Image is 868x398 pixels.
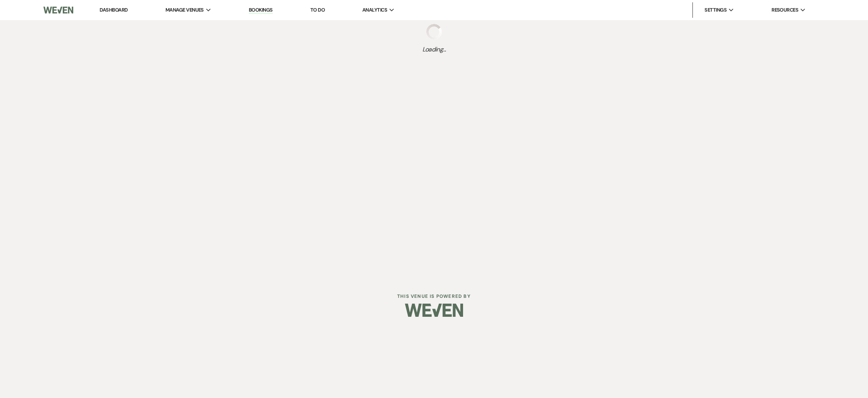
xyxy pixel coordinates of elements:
img: Weven Logo [405,297,463,324]
a: To Do [310,7,325,13]
span: Loading... [422,45,446,54]
span: Settings [704,6,727,14]
a: Dashboard [100,7,127,13]
span: Resources [772,6,798,14]
span: Analytics [362,6,387,14]
a: Bookings [249,7,273,14]
span: Manage Venues [165,6,204,14]
img: Weven Logo [43,2,73,18]
img: loading spinner [426,24,442,39]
